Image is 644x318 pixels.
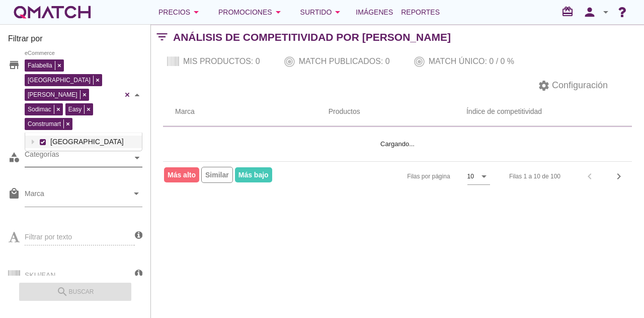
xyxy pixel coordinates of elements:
button: Precios [150,2,210,22]
a: Imágenes [352,2,397,22]
i: local_mall [8,187,20,200]
span: Más alto [164,167,199,182]
span: Construmart [25,119,63,129]
i: arrow_drop_down [272,6,284,18]
i: arrow_drop_down [478,170,490,182]
h3: Filtrar por [8,33,142,49]
span: Imágenes [356,6,393,18]
div: Surtido [300,6,344,18]
i: redeem [561,6,578,18]
div: Precios [158,6,202,18]
i: arrow_drop_down [190,6,202,18]
span: Similar [201,167,233,183]
i: store [8,59,20,71]
span: Easy [66,105,85,114]
button: Promociones [210,2,292,22]
button: Configuración [530,77,616,95]
i: chevron_right [613,170,625,182]
i: settings [538,80,550,92]
i: arrow_drop_down [600,6,612,18]
span: Sodimac [25,105,54,114]
div: Clear all [122,57,132,133]
div: Promociones [218,6,284,18]
span: [PERSON_NAME] [25,90,80,99]
button: Next page [610,167,628,185]
button: Surtido [292,2,352,22]
div: Filas 1 a 10 de 100 [509,172,560,181]
span: Reportes [401,6,440,18]
span: Falabella [25,61,55,70]
i: arrow_drop_down [332,6,344,18]
th: Índice de competitividad: Not sorted. [376,98,632,126]
i: category [8,151,20,163]
div: Filas por página [306,162,490,191]
div: 10 [467,172,474,181]
th: Productos: Not sorted. [316,98,376,126]
th: Marca: Not sorted. [163,98,316,126]
i: person [580,5,600,19]
a: white-qmatch-logo [12,2,93,22]
a: Reportes [397,2,444,22]
span: Configuración [550,79,608,92]
label: [GEOGRAPHIC_DATA] [48,136,139,148]
h2: Análisis de competitividad por [PERSON_NAME] [173,29,451,45]
i: arrow_drop_down [130,187,142,200]
span: Más bajo [235,167,272,182]
p: Cargando... [187,139,608,149]
span: [GEOGRAPHIC_DATA] [25,76,93,85]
